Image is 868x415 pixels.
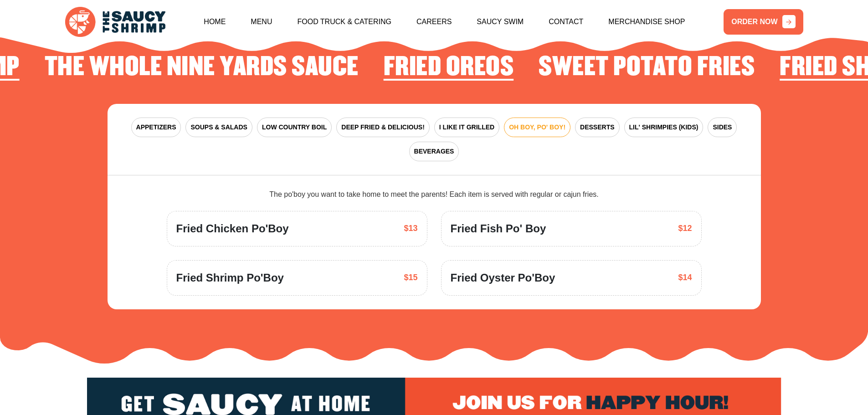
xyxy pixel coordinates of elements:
button: OH BOY, PO' BOY! [504,118,570,137]
button: BEVERAGES [409,142,459,161]
span: Fried Fish Po' Boy [451,220,546,237]
button: SOUPS & SALADS [185,118,252,137]
a: Menu [251,2,272,41]
span: APPETIZERS [136,123,176,132]
button: SIDES [708,118,737,137]
span: I LIKE IT GRILLED [439,123,494,132]
span: DEEP FRIED & DELICIOUS! [341,123,425,132]
span: DESSERTS [580,123,614,132]
span: Fried Chicken Po'Boy [176,220,289,237]
span: $15 [404,272,417,284]
button: LIL' SHRIMPIES (KIDS) [624,118,704,137]
button: I LIKE IT GRILLED [434,118,499,137]
img: logo [65,7,165,37]
span: $12 [678,222,692,235]
li: 2 of 4 [45,53,359,85]
span: $13 [404,222,417,235]
a: Saucy Swim [477,2,524,41]
a: Home [204,2,226,41]
span: $14 [678,272,692,284]
li: 4 of 4 [539,53,755,85]
a: Food Truck & Catering [297,2,391,41]
span: SIDES [713,123,732,132]
li: 3 of 4 [384,53,514,85]
span: BEVERAGES [414,147,454,156]
a: Contact [549,2,583,41]
h2: The Whole Nine Yards Sauce [45,53,359,82]
span: LOW COUNTRY BOIL [262,123,327,132]
span: LIL' SHRIMPIES (KIDS) [629,123,699,132]
button: APPETIZERS [131,118,181,137]
a: Merchandise Shop [608,2,685,41]
button: DEEP FRIED & DELICIOUS! [336,118,430,137]
h2: Sweet Potato Fries [539,53,755,82]
h2: Fried Oreos [384,53,514,82]
span: Fried Oyster Po'Boy [451,270,555,286]
button: LOW COUNTRY BOIL [257,118,332,137]
a: Careers [416,2,452,41]
button: DESSERTS [575,118,619,137]
span: OH BOY, PO' BOY! [509,123,565,132]
span: Fried Shrimp Po'Boy [176,270,284,286]
a: ORDER NOW [724,9,803,35]
div: The po'boy you want to take home to meet the parents! Each item is served with regular or cajun f... [167,189,702,200]
span: SOUPS & SALADS [190,123,247,132]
